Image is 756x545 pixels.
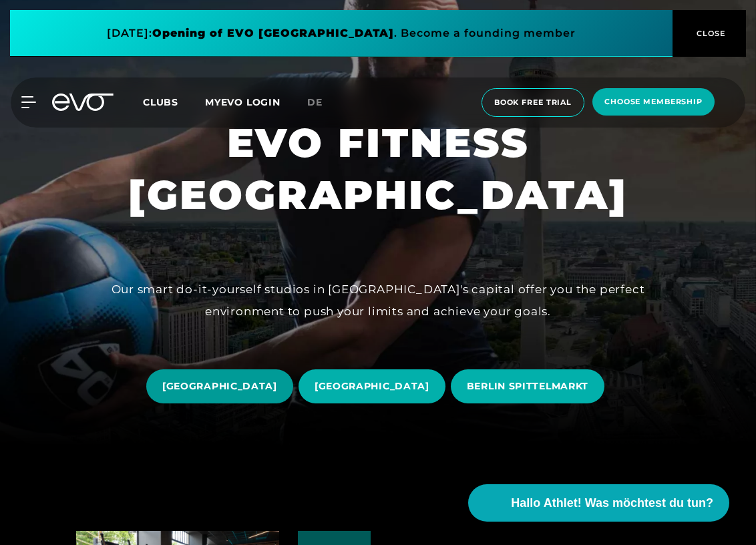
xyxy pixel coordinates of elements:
[604,96,703,108] span: choose membership
[467,379,588,393] span: BERLIN SPITTELMARKT
[143,96,205,108] a: Clubs
[205,96,280,108] a: MYEVO LOGIN
[673,10,746,57] button: CLOSE
[315,379,429,393] span: [GEOGRAPHIC_DATA]
[77,279,679,322] div: Our smart do-it-yourself studios in [GEOGRAPHIC_DATA]'s capital offer you the perfect environment...
[307,95,339,110] a: de
[146,359,299,413] a: [GEOGRAPHIC_DATA]
[468,484,729,522] button: Hallo Athlet! Was möchtest du tun?
[299,359,451,413] a: [GEOGRAPHIC_DATA]
[588,88,719,117] a: choose membership
[162,379,277,393] span: [GEOGRAPHIC_DATA]
[11,117,745,221] h1: EVO FITNESS [GEOGRAPHIC_DATA]
[451,359,610,413] a: BERLIN SPITTELMARKT
[478,88,588,117] a: book free trial
[307,96,323,108] span: de
[143,96,178,108] span: Clubs
[494,97,572,108] span: book free trial
[693,27,726,39] span: CLOSE
[511,494,713,512] span: Hallo Athlet! Was möchtest du tun?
